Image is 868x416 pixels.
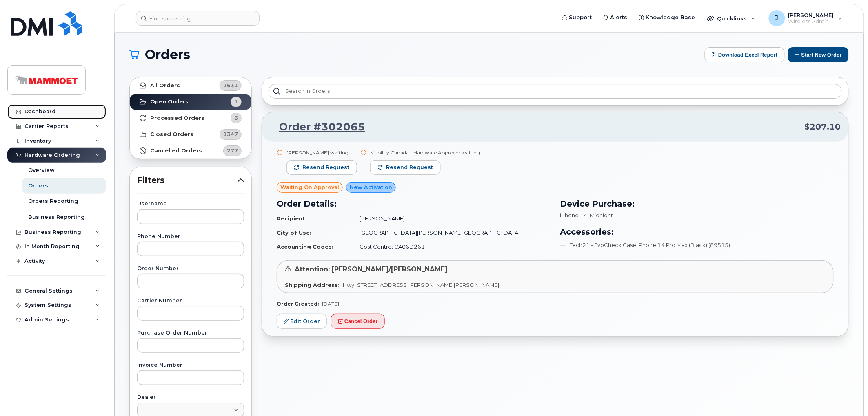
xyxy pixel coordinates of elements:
[295,265,448,273] span: Attention: [PERSON_NAME]/[PERSON_NAME]
[234,98,238,106] span: 1
[370,160,441,175] button: Resend request
[269,84,842,99] input: Search in orders
[130,110,251,126] a: Processed Orders6
[150,82,180,89] strong: All Orders
[277,243,333,250] strong: Accounting Codes:
[137,330,244,336] label: Purchase Order Number
[223,81,238,89] span: 1631
[352,211,550,226] td: [PERSON_NAME]
[227,147,238,154] span: 277
[137,266,244,271] label: Order Number
[137,298,244,304] label: Carrier Number
[150,115,204,121] strong: Processed Orders
[130,77,251,94] a: All Orders1631
[277,314,327,329] a: Edit Order
[137,363,244,368] label: Invoice Number
[302,164,349,171] span: Resend request
[286,149,357,156] div: [PERSON_NAME] waiting
[560,212,588,218] span: iPhone 14
[788,47,849,62] button: Start New Order
[277,229,311,236] strong: City of Use:
[588,212,613,218] span: , Midnight
[285,282,340,288] strong: Shipping Address:
[805,121,841,133] span: $207.10
[137,201,244,207] label: Username
[130,94,251,110] a: Open Orders1
[350,183,392,191] span: New Activation
[280,183,339,191] span: Waiting On Approval
[269,120,365,134] a: Order #302065
[150,131,193,138] strong: Closed Orders
[832,381,862,410] iframe: Messenger Launcher
[277,301,319,307] strong: Order Created:
[130,143,251,159] a: Cancelled Orders277
[560,198,834,210] h3: Device Purchase:
[277,198,551,210] h3: Order Details:
[150,147,202,154] strong: Cancelled Orders
[343,282,499,288] span: Hwy [STREET_ADDRESS][PERSON_NAME][PERSON_NAME]
[705,47,785,62] button: Download Excel Report
[137,234,244,239] label: Phone Number
[234,114,238,122] span: 6
[223,130,238,138] span: 1347
[145,48,190,61] span: Orders
[352,226,550,240] td: [GEOGRAPHIC_DATA][PERSON_NAME][GEOGRAPHIC_DATA]
[560,241,834,249] li: Tech21 - EvoCheck Case iPhone 14 Pro Max (Black) (89515)
[370,149,480,156] div: Mobility Canada - Hardware Approver waiting
[386,164,433,171] span: Resend request
[150,99,189,105] strong: Open Orders
[137,174,238,186] span: Filters
[352,240,550,254] td: Cost Centre: CA06D261
[137,395,244,400] label: Dealer
[560,226,834,238] h3: Accessories:
[286,160,357,175] button: Resend request
[277,215,307,222] strong: Recipient:
[130,126,251,143] a: Closed Orders1347
[322,301,339,307] span: [DATE]
[331,314,385,329] button: Cancel Order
